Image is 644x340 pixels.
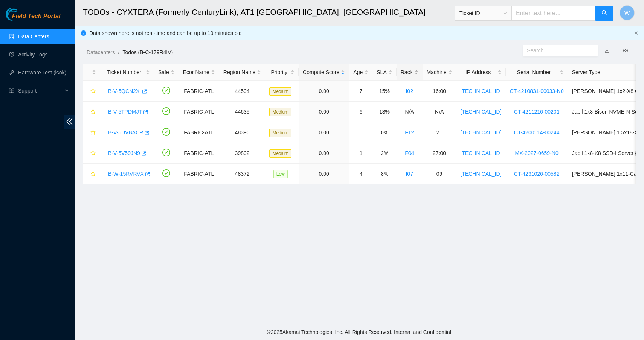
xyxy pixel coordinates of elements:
td: 0.00 [299,143,349,164]
a: B-V-5QCN2XI [108,88,141,94]
button: star [87,147,96,159]
a: [TECHNICAL_ID] [461,129,502,135]
td: FABRIC-ATL [179,143,219,164]
span: eye [623,48,628,53]
input: Enter text here... [511,6,596,21]
a: CT-4200114-00244 [514,129,560,135]
span: star [90,150,96,156]
span: Medium [269,149,291,158]
td: 0 [349,122,372,143]
td: 48396 [219,122,266,143]
img: Akamai Technologies [6,8,38,21]
a: B-W-15RVRVX [108,171,144,177]
span: star [90,171,96,177]
td: 16:00 [423,81,456,102]
span: check-circle [162,169,170,177]
a: Hardware Test (isok) [18,70,66,76]
a: F04 [405,150,414,156]
td: 6 [349,102,372,122]
span: / [118,49,119,55]
td: 44594 [219,81,266,102]
td: 0.00 [299,122,349,143]
td: N/A [423,102,456,122]
a: [TECHNICAL_ID] [461,171,502,177]
button: star [87,106,96,118]
td: 8% [372,164,396,184]
span: Ticket ID [459,8,507,19]
td: 48372 [219,164,266,184]
td: 0.00 [299,81,349,102]
a: I02 [406,88,413,94]
a: download [604,47,610,53]
span: star [90,88,96,94]
td: 21 [423,122,456,143]
a: MX-2027-0659-N0 [515,150,559,156]
input: Search [527,46,588,55]
a: B-V-5V59JN9 [108,150,140,156]
td: 09 [423,164,456,184]
span: Medium [269,129,291,137]
a: Datacenters [87,49,115,55]
td: FABRIC-ATL [179,81,219,102]
button: star [87,85,96,97]
span: search [601,10,607,17]
button: star [87,126,96,138]
a: [TECHNICAL_ID] [461,88,502,94]
span: star [90,109,96,115]
button: W [620,5,635,20]
a: CT-4210831-00033-N0 [510,88,564,94]
footer: © 2025 Akamai Technologies, Inc. All Rights Reserved. Internal and Confidential. [75,324,644,340]
span: Low [273,170,288,178]
span: Medium [269,87,291,96]
td: 1 [349,143,372,164]
span: read [9,88,14,93]
span: Support [18,83,63,98]
td: 15% [372,81,396,102]
td: FABRIC-ATL [179,164,219,184]
td: 39892 [219,143,266,164]
td: FABRIC-ATL [179,102,219,122]
a: Todos (B-C-179R4IV) [122,49,173,55]
td: FABRIC-ATL [179,122,219,143]
span: check-circle [162,149,170,156]
td: 27:00 [423,143,456,164]
span: Field Tech Portal [12,13,60,20]
span: close [634,31,638,35]
td: 7 [349,81,372,102]
button: close [634,31,638,36]
a: F12 [405,129,414,135]
td: 13% [372,102,396,122]
span: W [624,8,630,18]
td: 0.00 [299,164,349,184]
a: [TECHNICAL_ID] [461,150,502,156]
span: check-circle [162,107,170,115]
a: B-V-5TPDMJT [108,109,142,115]
a: [TECHNICAL_ID] [461,109,502,115]
button: download [599,44,615,56]
a: CT-4211216-00201 [514,109,560,115]
a: CT-4231026-00582 [514,171,560,177]
a: I07 [406,171,413,177]
span: check-circle [162,87,170,94]
button: star [87,168,96,180]
td: 2% [372,143,396,164]
td: 4 [349,164,372,184]
td: 0.00 [299,102,349,122]
a: Activity Logs [18,52,48,58]
a: B-V-5UVBACR [108,129,143,135]
button: search [595,6,613,21]
td: N/A [397,102,423,122]
span: double-left [64,115,75,129]
span: Medium [269,108,291,116]
td: 44635 [219,102,266,122]
a: Data Centers [18,33,49,39]
a: Akamai TechnologiesField Tech Portal [6,14,60,23]
span: check-circle [162,128,170,136]
span: star [90,130,96,136]
td: 0% [372,122,396,143]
